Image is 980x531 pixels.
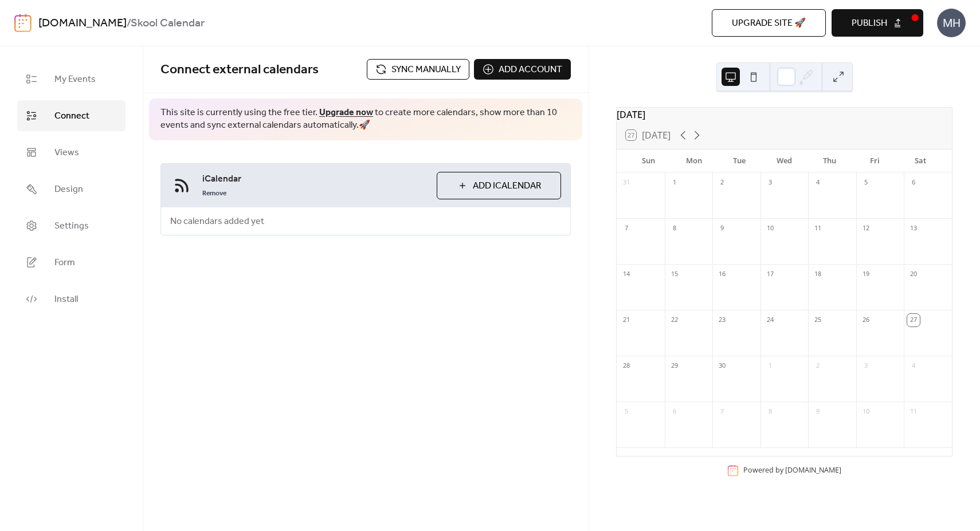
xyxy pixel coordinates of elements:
button: Publish [832,9,923,37]
div: 7 [716,406,728,418]
b: Skool Calendar [131,13,205,34]
button: Add iCalendar [437,172,561,199]
span: Install [54,293,78,306]
div: 31 [620,176,633,189]
div: 11 [907,406,920,418]
div: 7 [620,222,633,235]
div: 4 [907,360,920,372]
span: Connect [54,109,89,123]
button: Upgrade site 🚀 [712,9,826,37]
div: Wed [762,150,807,172]
div: 8 [764,406,777,418]
a: Views [17,137,126,168]
span: This site is currently using the free tier. to create more calendars, show more than 10 events an... [160,107,571,132]
div: MH [937,9,966,37]
a: My Events [17,64,126,95]
span: Add iCalendar [473,179,541,193]
a: Install [17,284,126,314]
span: My Events [54,73,96,86]
span: Views [54,146,79,160]
div: 18 [812,268,824,281]
div: 20 [907,268,920,281]
div: 14 [620,268,633,281]
span: Design [54,183,83,196]
div: 4 [812,176,824,189]
div: 27 [907,314,920,327]
div: 12 [860,222,872,235]
span: No calendars added yet [161,208,273,235]
div: 2 [812,360,824,372]
a: Connect [17,100,126,131]
div: 13 [907,222,920,235]
a: Settings [17,210,126,241]
div: 1 [668,176,681,189]
div: 2 [716,176,728,189]
div: 16 [716,268,728,281]
div: 25 [812,314,824,327]
a: [DOMAIN_NAME] [38,13,127,34]
div: Fri [852,150,897,172]
span: Form [54,256,75,270]
div: 8 [668,222,681,235]
div: 3 [860,360,872,372]
div: Powered by [743,465,841,475]
a: [DOMAIN_NAME] [785,465,841,475]
div: 30 [716,360,728,372]
span: Sync manually [391,63,461,77]
button: Sync manually [367,59,469,80]
img: ical [170,174,193,197]
div: 21 [620,314,633,327]
div: Sat [897,150,943,172]
div: 1 [764,360,777,372]
span: Add account [499,63,562,77]
img: logo [14,14,32,32]
div: 28 [620,360,633,372]
div: 5 [860,176,872,189]
div: 26 [860,314,872,327]
span: iCalendar [202,172,428,186]
span: Settings [54,219,89,233]
div: 9 [812,406,824,418]
span: Publish [852,17,887,30]
div: 24 [764,314,777,327]
div: 6 [668,406,681,418]
b: / [127,13,131,34]
div: 17 [764,268,777,281]
div: 23 [716,314,728,327]
span: Remove [202,189,226,198]
span: Connect external calendars [160,57,319,82]
div: Thu [807,150,852,172]
div: 6 [907,176,920,189]
div: 3 [764,176,777,189]
div: 22 [668,314,681,327]
div: 10 [764,222,777,235]
div: [DATE] [617,108,952,121]
button: Add account [474,59,571,80]
div: Tue [716,150,762,172]
div: Mon [671,150,716,172]
a: Design [17,174,126,204]
div: 29 [668,360,681,372]
a: Upgrade now [319,104,373,121]
div: 5 [620,406,633,418]
div: 15 [668,268,681,281]
div: Sun [626,150,671,172]
div: 9 [716,222,728,235]
div: 11 [812,222,824,235]
div: 10 [860,406,872,418]
a: Form [17,247,126,278]
div: 19 [860,268,872,281]
span: Upgrade site 🚀 [732,17,806,30]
